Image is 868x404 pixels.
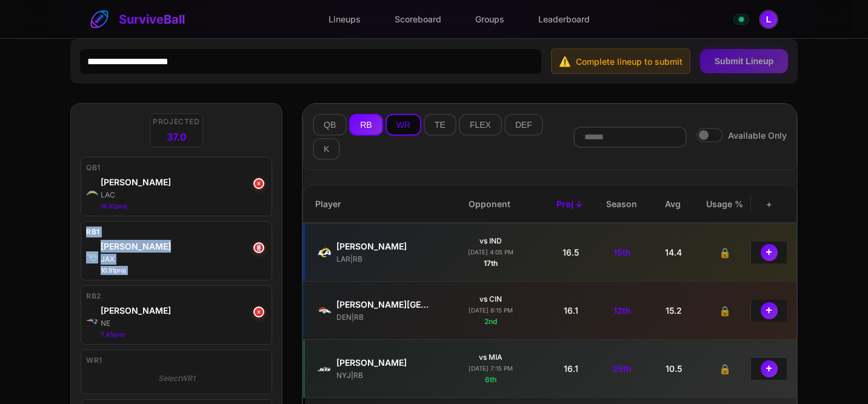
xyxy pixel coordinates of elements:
[424,114,456,136] button: TE
[313,195,435,213] div: Player
[647,195,699,213] div: Avg
[253,242,264,253] button: ×
[612,362,632,375] span: 25th
[466,8,514,30] a: Groups
[484,317,497,326] span: 2nd
[101,240,267,253] div: Travis Etienne Jr.
[468,248,513,257] div: [DATE] 4:05 PM
[504,114,543,136] button: DEF
[86,227,267,237] div: RB1
[86,291,267,302] div: RB2
[253,178,264,189] button: ×
[479,294,502,305] div: vs CIN
[101,202,267,211] div: 18.62 proj
[544,195,596,213] div: Proj ↓
[313,138,340,160] button: K
[759,10,778,29] button: Open profile menu
[479,352,502,363] div: vs MIA
[336,312,433,323] div: DEN | RB
[336,356,433,369] div: Breece Hall
[349,114,382,136] button: RB
[529,8,599,30] a: Leaderboard
[101,318,267,329] div: NE
[545,302,596,319] div: 16.1
[479,236,502,247] div: vs IND
[86,316,98,328] img: NE logo
[153,116,199,127] span: Projected
[336,254,433,265] div: LAR | RB
[167,130,187,144] span: 37.0
[648,302,699,319] div: 15.2
[761,302,778,319] button: +
[469,306,513,315] div: [DATE] 8:15 PM
[435,195,544,213] div: Opponent
[86,187,98,199] img: LAC logo
[613,246,631,259] span: 15th
[101,266,267,275] div: 10.91 proj
[101,330,267,339] div: 7.45 proj
[317,245,332,260] img: LAR logo
[719,245,731,260] span: 🔒
[485,375,496,384] span: 6th
[101,190,267,200] div: LAC
[336,298,433,311] div: J.K. Dobbins
[336,240,433,253] div: Kyren Williams
[101,254,267,265] div: JAX
[101,304,267,317] div: TreVeyon Henderson
[761,244,778,261] button: +
[86,251,98,263] img: JAX logo
[469,364,513,373] div: [DATE] 7:15 PM
[484,259,498,268] span: 17th
[613,304,631,317] span: 12th
[700,49,788,73] button: Submit Lineup
[385,8,451,30] a: Scoreboard
[319,8,370,30] a: Lineups
[728,129,787,142] span: Available Only
[86,162,267,173] div: QB1
[90,10,109,29] img: SurviveBall
[336,370,433,381] div: NYJ | RB
[545,243,596,261] div: 16.5
[317,303,332,318] img: DEN logo
[86,355,267,366] div: WR1
[576,55,683,68] span: Complete lineup to submit
[699,195,750,213] div: Usage %
[313,114,347,136] button: QB
[101,176,267,188] div: Justin Herbert
[719,303,731,318] span: 🔒
[648,360,699,377] div: 10.5
[459,114,502,136] button: FLEX
[86,368,267,389] div: Select WR1
[90,10,185,29] a: SurviveBall
[719,362,731,376] span: 🔒
[253,306,264,317] button: ×
[386,114,421,136] button: WR
[761,360,778,377] button: +
[317,362,332,376] img: NYJ logo
[545,360,596,377] div: 16.1
[559,54,571,68] span: ⚠️
[648,243,699,261] div: 14.4
[750,195,787,213] div: +
[596,195,647,213] div: Season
